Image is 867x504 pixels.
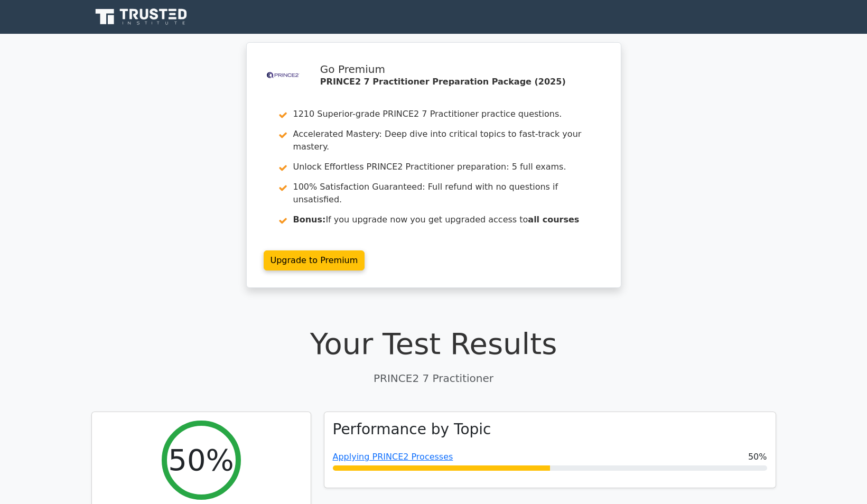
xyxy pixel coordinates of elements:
a: Applying PRINCE2 Processes [333,452,453,462]
p: PRINCE2 7 Practitioner [91,370,776,386]
h3: Performance by Topic [333,421,491,438]
h2: 50% [168,442,234,478]
h1: Your Test Results [91,326,776,361]
span: 50% [748,451,767,463]
a: Upgrade to Premium [264,250,365,270]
